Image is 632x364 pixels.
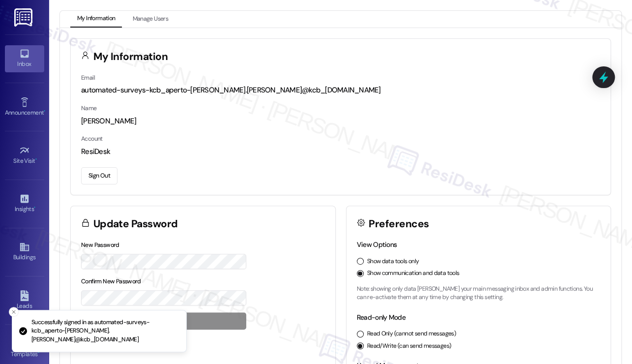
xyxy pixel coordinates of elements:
span: • [34,204,35,211]
label: View Options [357,240,397,249]
a: Insights • [5,190,44,217]
button: Manage Users [125,11,175,28]
label: Name [81,104,97,112]
label: Read-only Mode [357,313,405,322]
a: Site Visit • [5,142,44,169]
span: • [44,108,45,115]
p: Note: showing only data [PERSON_NAME] your main messaging inbox and admin functions. You can re-a... [357,285,601,302]
div: ResiDesk [81,147,600,157]
label: Email [81,74,95,82]
h3: My Information [93,52,168,62]
a: Templates • [5,335,44,362]
label: Read/Write (can send messages) [367,342,452,351]
a: Buildings [5,239,44,265]
div: automated-surveys-kcb_aperto-[PERSON_NAME].[PERSON_NAME]@kcb_[DOMAIN_NAME] [81,85,600,95]
span: • [38,349,39,356]
label: New Password [81,241,119,249]
a: Leads [5,287,44,314]
button: My Information [70,11,122,28]
label: Show communication and data tools [367,269,460,278]
label: Confirm New Password [81,277,141,285]
button: Close toast [9,307,19,317]
label: Read Only (cannot send messages) [367,330,456,338]
label: Account [81,135,103,143]
div: [PERSON_NAME] [81,116,600,126]
img: ResiDesk Logo [14,8,34,27]
h3: Preferences [369,219,429,229]
button: Sign Out [81,167,117,184]
h3: Update Password [93,219,178,229]
p: Successfully signed in as automated-surveys-kcb_aperto-[PERSON_NAME].[PERSON_NAME]@kcb_[DOMAIN_NAME] [31,318,178,344]
a: Inbox [5,45,44,72]
label: Show data tools only [367,257,419,266]
span: • [35,156,37,163]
